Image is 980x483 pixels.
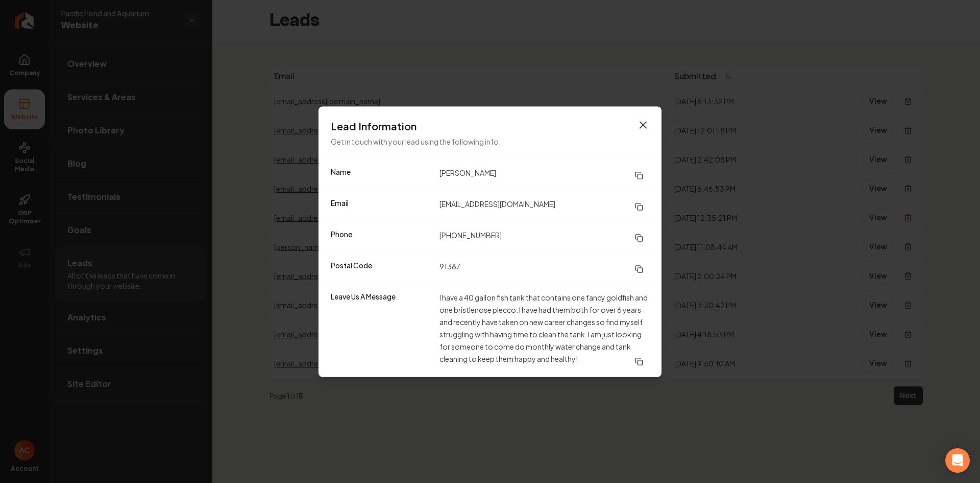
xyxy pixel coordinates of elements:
p: Get in touch with your lead using the following info. [331,135,649,147]
dd: I have a 40 gallon fish tank that contains one fancy goldfish and one bristlenose plecco. I have ... [439,291,649,371]
dd: [PERSON_NAME] [439,166,649,185]
dd: [EMAIL_ADDRESS][DOMAIN_NAME] [439,197,649,216]
dd: 91387 [439,260,649,278]
h3: Lead Information [331,119,649,133]
dt: Leave Us A Message [331,291,431,371]
dt: Email [331,197,431,216]
dd: [PHONE_NUMBER] [439,228,649,247]
dt: Name [331,166,431,185]
dt: Postal Code [331,260,431,278]
dt: Phone [331,228,431,247]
